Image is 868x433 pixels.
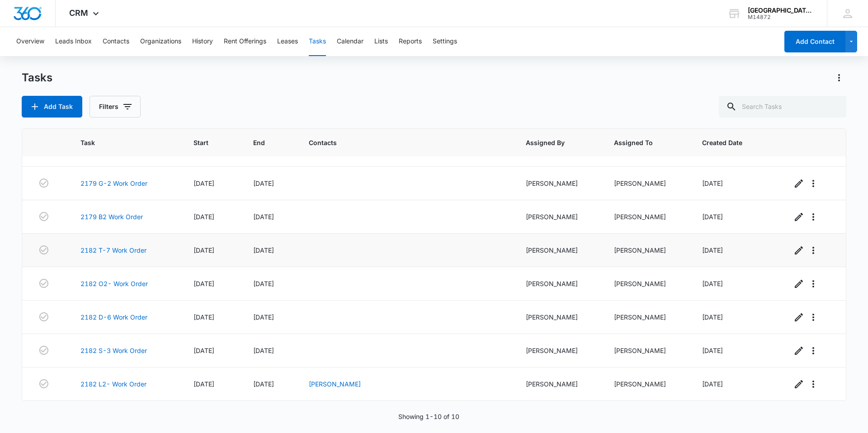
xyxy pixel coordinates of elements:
a: 2179 B2 Work Order [80,212,143,221]
div: [PERSON_NAME] [614,212,680,221]
button: Leads Inbox [55,27,92,56]
button: Overview [16,27,44,56]
div: [PERSON_NAME] [614,379,680,389]
div: [PERSON_NAME] [526,279,592,288]
a: 2179 G-2 Work Order [80,179,147,188]
div: [PERSON_NAME] [614,279,680,288]
span: CRM [69,8,88,18]
span: [DATE] [193,347,214,354]
span: [DATE] [253,280,274,287]
span: [DATE] [193,246,214,254]
div: [PERSON_NAME] [526,312,592,322]
button: Filters [90,96,141,118]
span: [DATE] [702,380,723,388]
button: Organizations [140,27,181,56]
span: [DATE] [253,313,274,321]
a: 2182 S-3 Work Order [80,346,147,355]
span: [DATE] [702,280,723,287]
div: [PERSON_NAME] [614,312,680,322]
h1: Tasks [22,71,52,85]
span: [DATE] [702,213,723,221]
span: [DATE] [253,246,274,254]
button: History [192,27,213,56]
button: Add Task [22,96,82,118]
span: [DATE] [253,213,274,221]
a: 2182 T-7 Work Order [80,245,146,255]
div: account name [748,7,814,14]
span: [DATE] [253,179,274,187]
button: Calendar [337,27,363,56]
a: [PERSON_NAME] [309,380,361,388]
span: End [253,138,274,147]
span: [DATE] [253,380,274,388]
span: [DATE] [253,347,274,354]
a: 2182 D-6 Work Order [80,312,147,322]
span: [DATE] [193,380,214,388]
span: [DATE] [702,347,723,354]
button: Contacts [103,27,129,56]
button: Actions [832,71,846,85]
span: [DATE] [193,313,214,321]
span: Assigned To [614,138,667,147]
div: account id [748,14,814,20]
span: Start [193,138,218,147]
div: [PERSON_NAME] [526,212,592,221]
button: Tasks [309,27,326,56]
div: [PERSON_NAME] [614,179,680,188]
div: [PERSON_NAME] [526,179,592,188]
span: Created Date [702,138,757,147]
span: [DATE] [702,246,723,254]
p: Showing 1-10 of 10 [398,412,459,421]
button: Settings [433,27,457,56]
button: Add Contact [784,31,845,52]
span: [DATE] [193,179,214,187]
span: [DATE] [193,213,214,221]
a: 2182 L2- Work Order [80,379,146,389]
span: [DATE] [702,179,723,187]
button: Lists [374,27,388,56]
a: 2182 O2- Work Order [80,279,148,288]
span: Task [80,138,159,147]
span: Contacts [309,138,491,147]
div: [PERSON_NAME] [614,346,680,355]
button: Leases [277,27,298,56]
button: Reports [399,27,422,56]
span: Assigned By [526,138,579,147]
div: [PERSON_NAME] [526,379,592,389]
input: Search Tasks [719,96,846,118]
span: [DATE] [702,313,723,321]
button: Rent Offerings [224,27,266,56]
div: [PERSON_NAME] [526,245,592,255]
div: [PERSON_NAME] [526,346,592,355]
div: [PERSON_NAME] [614,245,680,255]
span: [DATE] [193,280,214,287]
